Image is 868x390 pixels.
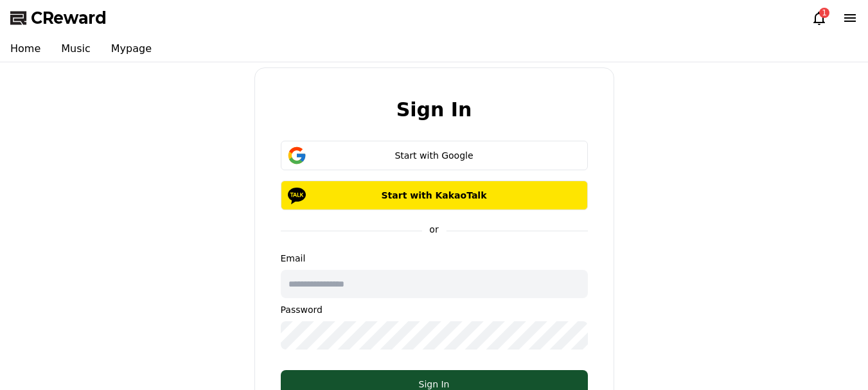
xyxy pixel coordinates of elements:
[281,303,588,316] p: Password
[51,36,101,62] a: Music
[281,181,588,210] button: Start with KakaoTalk
[281,141,588,170] button: Start with Google
[421,223,446,236] p: or
[299,189,569,202] p: Start with KakaoTalk
[299,149,569,162] div: Start with Google
[811,10,827,26] a: 1
[101,36,162,62] a: Mypage
[396,99,472,120] h2: Sign In
[31,8,107,28] span: CReward
[819,8,829,18] div: 1
[10,8,107,28] a: CReward
[281,252,588,265] p: Email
